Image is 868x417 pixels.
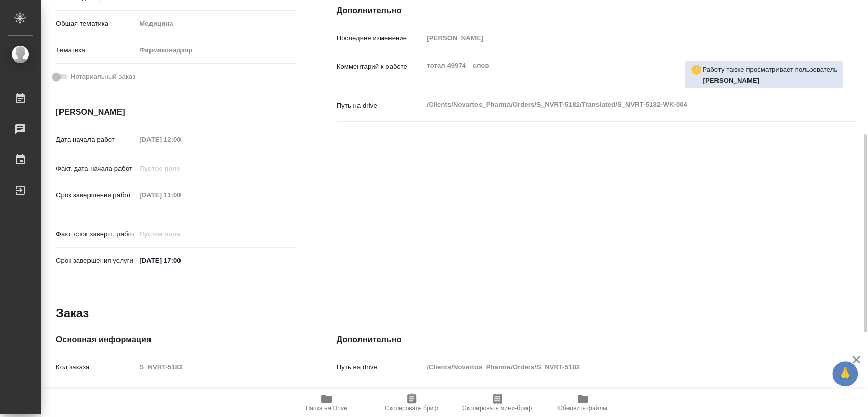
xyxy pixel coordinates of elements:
[56,164,136,174] p: Факт. дата начала работ
[136,161,225,176] input: Пустое поле
[56,45,136,55] p: Тематика
[385,405,438,412] span: Скопировать бриф
[136,253,225,268] input: ✎ Введи что-нибудь
[337,33,424,43] p: Последнее изменение
[136,15,295,33] div: Медицина
[836,363,854,384] span: 🙏
[337,334,857,346] h4: Дополнительно
[56,190,136,200] p: Срок завершения работ
[423,360,813,374] input: Пустое поле
[832,361,858,386] button: 🙏
[337,5,857,17] h4: Дополнительно
[423,57,813,74] textarea: тотал 49974 слов
[423,31,813,45] input: Пустое поле
[136,227,225,242] input: Пустое поле
[306,405,347,412] span: Папка на Drive
[337,101,424,111] p: Путь на drive
[462,405,532,412] span: Скопировать мини-бриф
[56,305,89,321] h2: Заказ
[71,72,135,82] span: Нотариальный заказ
[56,256,136,266] p: Срок завершения услуги
[136,386,295,401] input: Пустое поле
[136,42,295,59] div: Фармаконадзор
[558,405,607,412] span: Обновить файлы
[337,362,424,372] p: Путь на drive
[56,229,136,240] p: Факт. срок заверш. работ
[56,334,296,346] h4: Основная информация
[56,106,296,118] h4: [PERSON_NAME]
[136,132,225,147] input: Пустое поле
[423,96,813,113] textarea: /Clients/Novartos_Pharma/Orders/S_NVRT-5182/Translated/S_NVRT-5182-WK-004
[423,386,813,401] input: Пустое поле
[56,362,136,372] p: Код заказа
[284,389,369,417] button: Папка на Drive
[703,77,759,84] b: [PERSON_NAME]
[703,76,837,86] p: Грабко Мария
[455,389,540,417] button: Скопировать мини-бриф
[136,188,225,202] input: Пустое поле
[56,19,136,29] p: Общая тематика
[136,360,295,374] input: Пустое поле
[56,135,136,145] p: Дата начала работ
[540,389,625,417] button: Обновить файлы
[337,62,424,72] p: Комментарий к работе
[369,389,455,417] button: Скопировать бриф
